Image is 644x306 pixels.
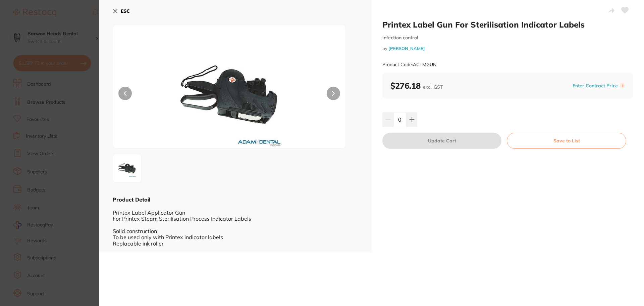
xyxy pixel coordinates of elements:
[121,8,130,14] b: ESC
[382,133,501,149] button: Update Cart
[115,156,139,180] img: VU4uanBn
[423,84,443,90] span: excl. GST
[382,35,633,41] small: infection control
[113,196,150,203] b: Product Detail
[571,83,620,89] button: Enter Contract Price
[113,5,130,17] button: ESC
[382,19,633,30] h2: Printex Label Gun For Sterilisation Indicator Labels
[29,19,116,26] p: Hello [PERSON_NAME]! Sure we can, do you have your Customer Account Number with them?
[390,81,443,91] b: $276.18
[113,203,358,247] div: Printex Label Applicator Gun For Printex Steam Sterilisation Process Indicator Labels Solid const...
[388,46,425,51] a: [PERSON_NAME]
[382,62,436,68] small: Product Code: ACTMGUN
[10,14,124,36] div: message notification from Restocq, 35m ago. Hello Martin! Sure we can, do you have your Customer ...
[160,42,299,148] img: VU4uanBn
[382,46,633,51] small: by
[29,26,116,32] p: Message from Restocq, sent 35m ago
[507,133,626,149] button: Save to List
[620,83,625,88] label: i
[15,20,26,31] img: Profile image for Restocq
